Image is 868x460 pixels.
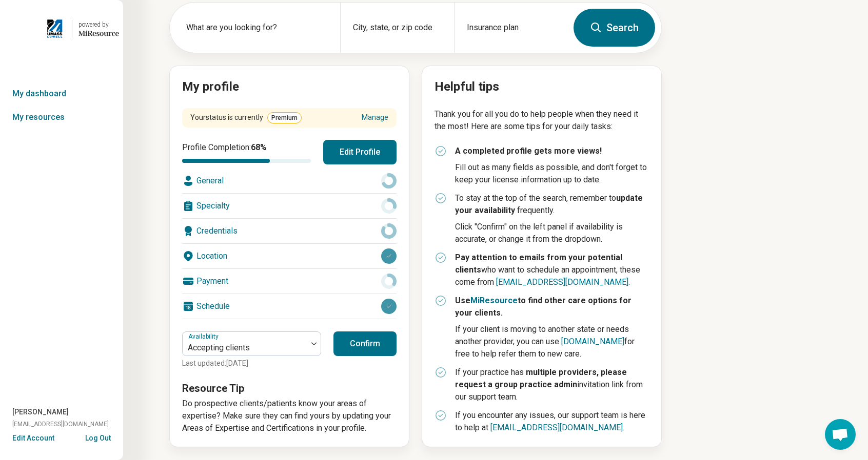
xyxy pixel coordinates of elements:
[251,142,267,152] span: 68 %
[4,16,119,41] a: University of Massachusetts, Lowellpowered by
[574,9,655,47] button: Search
[182,78,397,96] h2: My profile
[435,78,649,96] h2: Helpful tips
[182,381,397,395] h3: Resource Tip
[78,20,119,29] div: powered by
[182,269,397,294] div: Payment
[362,112,388,123] a: Manage
[455,161,649,186] p: Fill out as many fields as possible, and don't forget to keep your license information up to date.
[455,296,632,318] strong: Use to find other care options for your clients.
[455,193,643,215] strong: update your availability
[455,192,649,217] p: To stay at the top of the search, remember to frequently.
[323,140,397,164] button: Edit Profile
[182,141,311,163] div: Profile Completion:
[182,194,397,218] div: Specialty
[186,22,328,34] label: What are you looking for?
[455,146,602,156] strong: A completed profile gets more views!
[267,112,302,123] span: Premium
[182,358,321,369] p: Last updated: [DATE]
[455,221,649,245] p: Click "Confirm" on the left panel if availability is accurate, or change it from the dropdown.
[435,108,649,133] p: Thank you for all you do to help people when they need it the most! Here are some tips for your d...
[561,337,624,346] a: [DOMAIN_NAME]
[825,419,856,450] a: Open chat
[455,252,649,288] p: who want to schedule an appointment, these come from .
[190,112,302,123] div: Your status is currently
[455,253,622,275] strong: Pay attention to emails from your potential clients
[12,433,54,444] button: Edit Account
[188,333,221,340] label: Availability
[182,244,397,268] div: Location
[182,219,397,243] div: Credentials
[182,398,397,434] p: Do prospective clients/patients know your areas of expertise? Make sure they can find yours by up...
[12,407,69,417] span: [PERSON_NAME]
[496,277,628,287] a: [EMAIL_ADDRESS][DOMAIN_NAME]
[182,169,397,193] div: General
[490,423,623,432] a: [EMAIL_ADDRESS][DOMAIN_NAME]
[455,366,649,403] p: If your practice has invitation link from our support team.
[333,331,397,356] button: Confirm
[12,420,109,429] span: [EMAIL_ADDRESS][DOMAIN_NAME]
[470,296,518,305] a: MiResource
[455,323,649,360] p: If your client is moving to another state or needs another provider, you can use for free to help...
[455,409,649,434] p: If you encounter any issues, our support team is here to help at .
[44,16,66,41] img: University of Massachusetts, Lowell
[455,367,627,389] strong: multiple providers, please request a group practice admin
[85,433,111,441] button: Log Out
[182,294,397,319] div: Schedule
